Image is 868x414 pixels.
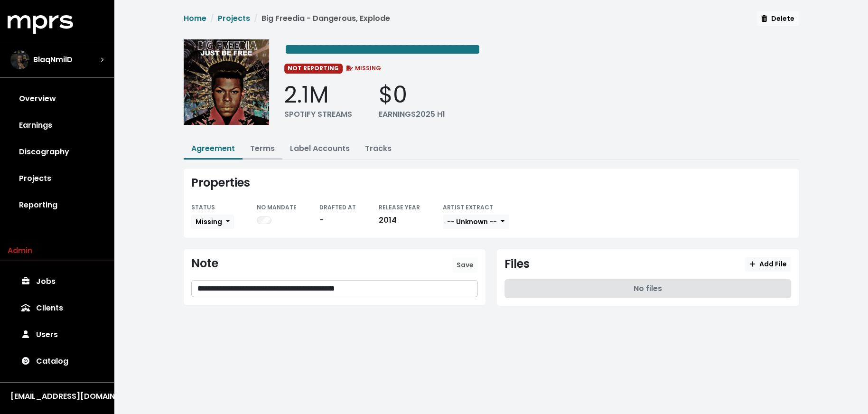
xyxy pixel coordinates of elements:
a: mprs logo [8,19,73,29]
div: - [319,215,356,226]
span: MISSING [345,64,381,72]
button: [EMAIL_ADDRESS][DOMAIN_NAME] [8,390,106,403]
button: Delete [757,11,798,26]
div: Files [504,257,530,271]
button: Add File [745,257,791,272]
a: Reporting [8,192,106,218]
div: [EMAIL_ADDRESS][DOMAIN_NAME] [10,391,103,402]
span: -- Unknown -- [447,217,497,226]
small: ARTIST EXTRACT [443,203,493,211]
div: $0 [379,81,445,109]
small: NO MANDATE [257,203,297,211]
img: Album cover for this project [184,39,269,125]
div: EARNINGS 2025 H1 [379,109,445,120]
div: SPOTIFY STREAMS [284,109,352,120]
a: Overview [8,85,106,112]
div: Note [191,257,218,271]
a: Clients [8,295,106,321]
a: Agreement [191,143,235,154]
a: Home [184,13,206,24]
div: 2014 [379,215,420,226]
button: Missing [191,215,234,229]
a: Jobs [8,268,106,295]
nav: breadcrumb [184,13,390,32]
div: No files [504,279,791,298]
a: Terms [250,143,275,154]
li: Big Freedia - Dangerous, Explode [250,13,390,24]
small: STATUS [191,203,215,211]
small: RELEASE YEAR [379,203,420,211]
span: NOT REPORTING [284,64,343,73]
a: Label Accounts [290,143,350,154]
a: Tracks [365,143,392,154]
span: BlaqNmilD [33,54,73,66]
span: Missing [196,217,222,226]
a: Projects [218,13,250,24]
a: Earnings [8,112,106,139]
a: Projects [8,165,106,192]
a: Catalog [8,348,106,375]
span: Delete [761,14,794,23]
span: Edit value [284,42,481,57]
div: 2.1M [284,81,352,109]
a: Discography [8,139,106,165]
span: Add File [749,259,786,269]
div: Properties [191,176,791,190]
small: DRAFTED AT [319,203,356,211]
a: Users [8,321,106,348]
button: -- Unknown -- [443,215,509,229]
img: The selected account / producer [10,50,29,69]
